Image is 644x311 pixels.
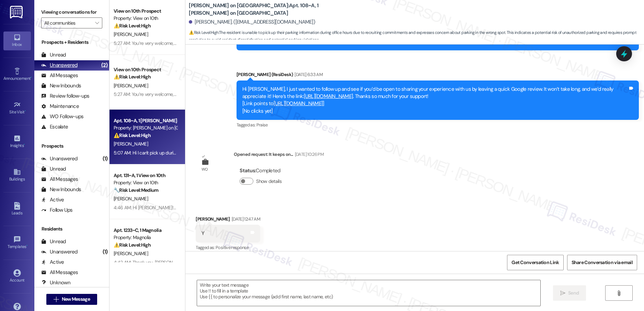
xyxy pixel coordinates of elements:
span: • [25,109,26,113]
span: [PERSON_NAME] [114,83,148,89]
div: (1) [101,247,110,257]
span: [PERSON_NAME] [114,141,148,147]
div: Prospects + Residents [34,39,109,46]
a: Site Visit • [3,99,31,117]
a: Inbox [3,32,31,50]
a: Leads [3,200,31,219]
div: Unanswered [41,155,78,162]
div: All Messages [41,72,78,79]
b: [PERSON_NAME] on [GEOGRAPHIC_DATA]: Apt. 108~A, 1 [PERSON_NAME] on [GEOGRAPHIC_DATA] [189,2,326,17]
div: New Inbounds [41,186,81,193]
a: Templates • [3,234,31,252]
span: • [26,243,27,248]
div: Review follow-ups [41,92,89,100]
i:  [95,20,99,26]
strong: ⚠️ Risk Level: High [114,23,151,29]
div: Escalate [41,123,68,130]
div: WO Follow-ups [41,113,83,120]
button: Get Conversation Link [507,255,563,270]
div: Unread [41,51,66,59]
div: Unknown [41,279,70,286]
div: [PERSON_NAME]. ([EMAIL_ADDRESS][DOMAIN_NAME]) [189,18,315,26]
span: Share Conversation via email [572,259,633,266]
div: New Inbounds [41,82,81,89]
span: Get Conversation Link [511,259,559,266]
div: (2) [100,60,110,71]
a: Account [3,267,31,286]
button: Share Conversation via email [567,255,637,270]
div: Apt. 131~A, 1 View on 10th [114,172,177,179]
div: 4:42 AM: Thank you, [PERSON_NAME]. I’ll get back to you once I have more information from the sit... [114,259,324,265]
div: Apt. 108~A, 1 [PERSON_NAME] on [GEOGRAPHIC_DATA] [114,117,177,124]
strong: ⚠️ Risk Level: High [114,74,151,80]
div: Property: [PERSON_NAME] on [GEOGRAPHIC_DATA] [114,124,177,132]
div: [PERSON_NAME] (ResiDesk) [237,71,639,80]
div: Property: Magnolia [114,234,177,241]
div: View on 10th Prospect [114,8,177,15]
div: Tagged as: [237,120,639,130]
div: Prospects [34,142,109,150]
button: New Message [46,294,97,305]
div: Active [41,196,64,203]
div: Active [41,259,64,266]
div: Unanswered [41,62,78,69]
span: New Message [62,296,90,303]
div: WO [202,166,208,173]
i:  [616,290,621,296]
i:  [560,290,565,296]
div: Maintenance [41,103,79,110]
div: [PERSON_NAME] [196,215,260,225]
div: All Messages [41,269,78,276]
div: Unanswered [41,248,78,256]
div: (1) [101,153,110,164]
div: Hi [PERSON_NAME], I just wanted to follow up and see if you’d be open to sharing your experience ... [242,86,628,115]
div: Y [202,230,204,237]
div: [DATE] 10:26 PM [293,151,324,158]
span: • [24,142,25,147]
div: 5:07 AM: Hi I can't pick up during office hours because I am recruiting for my sorority all day. ... [114,150,639,156]
div: Property: View on 10th [114,179,177,186]
div: Tagged as: [196,242,260,252]
div: 4:46 AM: Hi [PERSON_NAME]! The site team confirmed you can switch to a credit card anytime by log... [114,204,582,211]
label: Viewing conversations for [41,7,102,17]
strong: ⚠️ Risk Level: High [114,132,151,138]
strong: ⚠️ Risk Level: High [114,242,151,248]
a: [URL][DOMAIN_NAME] [304,93,353,100]
span: • [31,75,32,80]
div: [DATE] 6:33 AM [293,71,323,78]
strong: 🔧 Risk Level: Medium [114,187,158,193]
input: All communities [44,17,91,28]
div: All Messages [41,176,78,183]
img: ResiDesk Logo [10,6,24,18]
div: Property: View on 10th [114,15,177,22]
a: Insights • [3,133,31,151]
span: Send [568,289,579,297]
div: Apt. 1233~C, 1 Magnolia [114,227,177,234]
span: Praise [256,122,268,128]
a: Buildings [3,166,31,185]
div: Unread [41,238,66,245]
div: : Completed [240,165,284,176]
a: [URL][DOMAIN_NAME] [274,100,323,107]
span: Positive response [216,245,249,250]
div: Residents [34,225,109,233]
span: : The resident is unable to pick up their parking information during office hours due to recruiti... [189,29,644,44]
b: Status [240,167,255,174]
span: [PERSON_NAME] [114,250,148,257]
i:  [54,297,59,302]
span: [PERSON_NAME] [114,196,148,202]
div: [DATE] 12:47 AM [230,215,260,223]
div: 5:27 AM: You’re very welcome, [PERSON_NAME]! [114,40,210,46]
div: Opened request: It keeps on... [234,151,324,160]
div: View on 10th Prospect [114,66,177,73]
span: [PERSON_NAME] [114,31,148,37]
label: Show details [256,178,281,185]
strong: ⚠️ Risk Level: High [189,30,218,35]
div: Unread [41,165,66,173]
div: 5:27 AM: You’re very welcome, [PERSON_NAME]! [114,91,210,97]
div: Follow Ups [41,207,73,214]
button: Send [553,285,586,301]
